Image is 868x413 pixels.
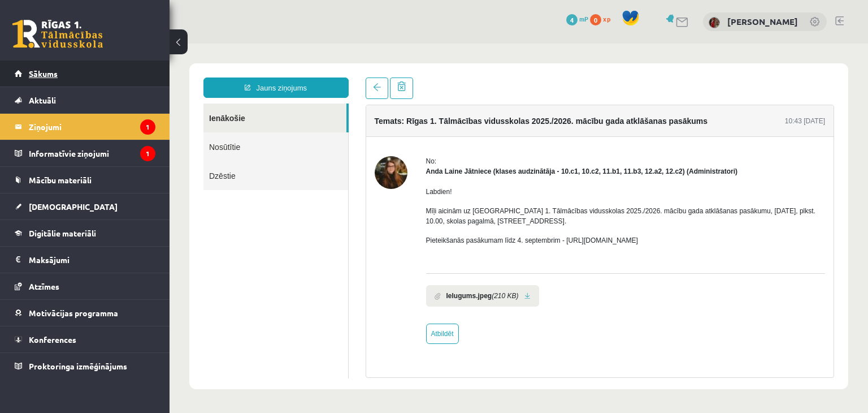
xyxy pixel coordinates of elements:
[615,72,656,83] div: 10:43 [DATE]
[29,201,118,212] span: [DEMOGRAPHIC_DATA]
[15,326,155,352] a: Konferences
[709,17,720,28] img: Vitālijs Kapustins
[579,14,588,23] span: mP
[205,113,238,145] img: Anda Laine Jātniece (klases audzinātāja - 10.c1, 10.c2, 11.b1, 11.b3, 12.a2, 12.c2)
[29,68,58,79] span: Sākums
[29,281,59,291] span: Atzīmes
[257,124,568,132] strong: Anda Laine Jātniece (klases audzinātāja - 10.c1, 10.c2, 11.b1, 11.b3, 12.a2, 12.c2) (Administratori)
[15,61,155,87] a: Sākums
[29,308,118,318] span: Motivācijas programma
[566,14,588,23] a: 4 mP
[15,140,155,166] a: Informatīvie ziņojumi1
[29,334,76,345] span: Konferences
[566,14,578,25] span: 4
[29,228,96,238] span: Digitālie materiāli
[205,73,539,82] h4: Temats: Rīgas 1. Tālmācības vidusskolas 2025./2026. mācību gada atklāšanas pasākums
[15,273,155,299] a: Atzīmes
[140,119,155,135] i: 1
[257,113,656,123] div: No:
[15,220,155,246] a: Digitālie materiāli
[29,361,127,371] span: Proktoringa izmēģinājums
[590,14,616,23] a: 0 xp
[29,140,155,166] legend: Informatīvie ziņojumi
[15,247,155,273] a: Maksājumi
[15,353,155,379] a: Proktoringa izmēģinājums
[34,34,179,54] a: Jauns ziņojums
[34,118,179,147] a: Dzēstie
[257,162,656,183] p: Mīļi aicinām uz [GEOGRAPHIC_DATA] 1. Tālmācības vidusskolas 2025./2026. mācību gada atklāšanas pa...
[15,167,155,193] a: Mācību materiāli
[29,114,155,140] legend: Ziņojumi
[12,20,103,48] a: Rīgas 1. Tālmācības vidusskola
[257,192,656,202] p: Pieteikšanās pasākumam līdz 4. septembrim - [URL][DOMAIN_NAME]
[15,193,155,220] a: [DEMOGRAPHIC_DATA]
[15,114,155,140] a: Ziņojumi1
[15,300,155,326] a: Motivācijas programma
[29,247,155,273] legend: Maksājumi
[29,95,56,105] span: Aktuāli
[29,175,92,185] span: Mācību materiāli
[140,146,155,161] i: 1
[277,247,323,257] b: Ielugums.jpeg
[257,280,289,300] a: Atbildēt
[257,143,656,153] p: Labdien!
[15,87,155,113] a: Aktuāli
[603,14,610,23] span: xp
[34,60,177,89] a: Ienākošie
[590,14,601,25] span: 0
[34,89,179,118] a: Nosūtītie
[322,247,349,257] i: (210 KB)
[727,16,798,27] a: [PERSON_NAME]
